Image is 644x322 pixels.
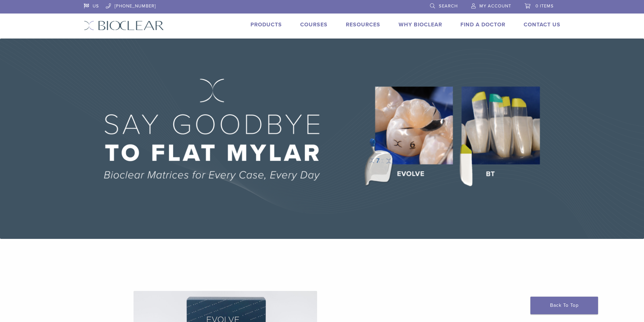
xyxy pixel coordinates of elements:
[535,3,554,9] span: 0 items
[530,297,598,314] a: Back To Top
[439,3,458,9] span: Search
[251,21,282,28] a: Products
[524,21,560,28] a: Contact Us
[300,21,328,28] a: Courses
[460,21,505,28] a: Find A Doctor
[399,21,442,28] a: Why Bioclear
[479,3,511,9] span: My Account
[84,21,164,30] img: Bioclear
[346,21,380,28] a: Resources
